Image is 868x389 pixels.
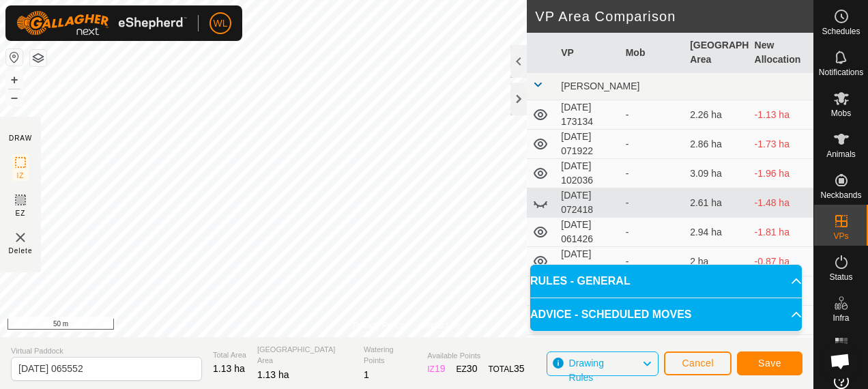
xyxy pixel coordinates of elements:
img: VP [12,229,29,246]
span: Animals [826,150,856,158]
span: Available Points [427,350,524,362]
span: Schedules [822,27,860,35]
div: - [626,167,679,181]
td: [DATE] 062028 [555,335,620,364]
span: EZ [16,208,26,218]
span: Total Area [213,349,246,361]
span: 1.13 ha [257,369,289,380]
td: [DATE] 072418 [555,188,620,218]
span: 35 [514,363,525,374]
button: Cancel [664,351,732,375]
td: -1.02 ha [749,335,813,364]
span: 1.13 ha [213,363,245,374]
span: Save [758,358,781,369]
p-accordion-header: RULES - GENERAL [530,265,802,298]
span: Virtual Paddock [11,345,202,357]
div: - [626,137,679,152]
td: -1.13 ha [749,100,813,130]
button: Save [737,351,802,375]
span: Mobs [831,109,851,117]
img: Gallagher Logo [16,11,187,35]
td: [DATE] 173134 [555,100,620,130]
button: + [6,72,23,88]
div: - [626,108,679,122]
span: RULES - GENERAL [530,273,631,289]
div: - [626,255,679,269]
td: 2.86 ha [684,130,749,159]
span: Delete [9,246,33,256]
div: TOTAL [488,362,524,376]
span: Heatmap [824,355,858,363]
td: [DATE] 071922 [555,130,620,159]
span: WL [214,16,228,31]
td: -1.96 ha [749,159,813,188]
span: Neckbands [820,191,861,199]
span: Infra [833,314,849,322]
span: [GEOGRAPHIC_DATA] Area [257,344,353,366]
td: -1.48 ha [749,188,813,218]
span: IZ [17,171,25,181]
span: Watering Points [364,344,416,366]
div: Open chat [822,343,858,379]
h2: VP Area Comparison [535,8,813,25]
th: Mob [620,33,684,73]
a: Contact Us [420,319,461,332]
td: 3.09 ha [684,159,749,188]
span: 30 [467,363,478,374]
th: [GEOGRAPHIC_DATA] Area [684,33,749,73]
td: [DATE] 071806 [555,247,620,276]
td: [DATE] 102036 [555,159,620,188]
td: 2.61 ha [684,188,749,218]
td: 2.94 ha [684,218,749,247]
span: ADVICE - SCHEDULED MOVES [530,306,691,323]
p-accordion-header: ADVICE - SCHEDULED MOVES [530,298,802,331]
td: -0.87 ha [749,247,813,276]
span: Notifications [819,68,863,76]
button: – [6,89,23,106]
span: 19 [435,363,446,374]
span: [PERSON_NAME] [561,81,639,91]
td: 2.26 ha [684,100,749,130]
td: 2 ha [684,247,749,276]
button: Map Layers [30,50,46,66]
td: -1.73 ha [749,130,813,159]
th: VP [555,33,620,73]
div: - [626,225,679,240]
a: Privacy Policy [353,319,404,332]
span: Status [829,273,852,281]
div: DRAW [9,133,32,143]
div: IZ [427,362,445,376]
td: [DATE] 061426 [555,218,620,247]
td: -1.81 ha [749,218,813,247]
button: Reset Map [6,49,23,66]
th: New Allocation [749,33,813,73]
div: - [626,196,679,210]
span: Drawing Rules [569,358,604,383]
td: 2.15 ha [684,335,749,364]
span: 1 [364,369,369,380]
div: EZ [457,362,478,376]
span: VPs [833,232,848,240]
span: Cancel [682,358,714,369]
